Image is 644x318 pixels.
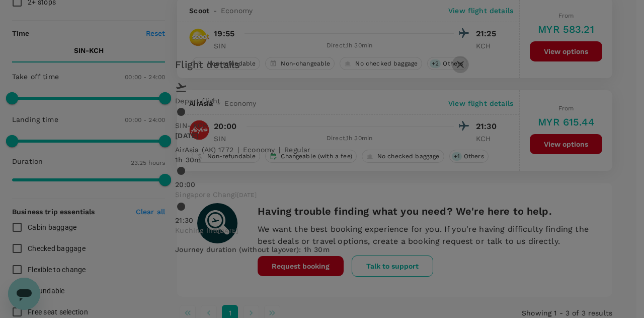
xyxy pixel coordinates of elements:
[175,58,240,71] span: Flight details
[175,215,468,225] div: 21:30
[175,120,468,131] p: SIN - KCH
[175,244,329,255] p: Journey duration (without layover) : 1h 30m
[218,227,238,234] span: [DATE]
[175,131,468,141] p: [DATE]
[175,179,468,189] div: 20:00
[279,146,280,154] span: |
[175,96,468,106] p: Depart flight
[175,155,468,165] p: 1h 30m
[243,145,275,155] p: economy
[175,145,233,155] p: AirAsia (AK) 1772
[237,192,257,199] span: [DATE]
[175,226,218,234] span: Kuching Intl
[175,190,236,199] span: Singapore Changi
[237,146,239,154] span: |
[284,145,310,155] p: Regular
